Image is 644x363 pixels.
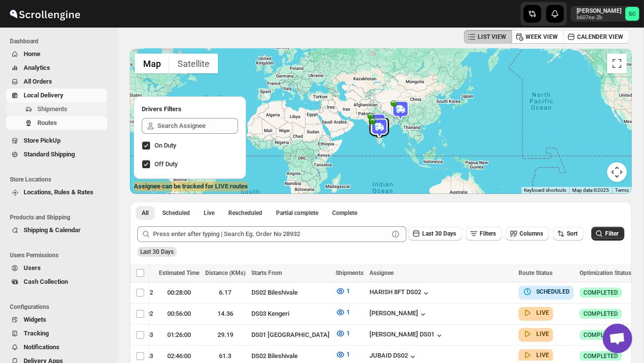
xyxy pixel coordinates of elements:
img: ScrollEngine [8,1,82,26]
span: Scheduled [162,209,190,217]
button: Users [6,261,107,275]
button: Analytics [6,61,107,75]
text: SC [629,11,636,17]
button: Tracking [6,327,107,340]
div: Open chat [603,324,632,353]
button: Shipments [6,102,107,116]
button: CALENDER VIEW [563,30,629,44]
div: 00:28:00 [159,288,199,298]
div: DS03 Kengeri [251,309,330,319]
span: Locations, Rules & Rates [24,188,93,196]
button: LIVE [522,350,549,360]
button: Filter [591,227,624,241]
div: 01:26:00 [159,330,199,340]
span: Shipments [37,105,67,113]
span: All Orders [24,78,52,85]
input: Press enter after typing | Search Eg. Order No 28932 [153,226,389,242]
span: Standard Shipping [24,151,75,158]
button: Show street map [135,54,169,73]
span: Home [24,50,40,58]
a: Open this area in Google Maps (opens a new window) [132,181,165,194]
span: Tracking [24,330,49,337]
button: Columns [506,227,549,241]
span: Notifications [24,343,60,351]
span: 1 [346,287,350,295]
span: Last 30 Days [422,230,456,237]
label: Assignee can be tracked for LIVE routes [134,181,248,191]
button: SCHEDULED [522,287,570,297]
span: COMPLETED [583,331,618,339]
div: DS02 Bileshivale [251,288,330,298]
button: [PERSON_NAME] [369,309,428,319]
button: 1 [330,304,356,320]
button: HARISH 8FT DS02 [369,288,431,298]
span: Configurations [10,303,111,311]
button: LIVE [522,308,549,318]
p: [PERSON_NAME] [577,7,621,15]
span: Sort [567,230,578,237]
span: LIST VIEW [478,33,506,41]
b: LIVE [536,309,549,316]
div: 6.17 [205,288,245,298]
div: 29.19 [205,330,245,340]
span: Route Status [519,270,552,276]
span: Rescheduled [228,209,262,217]
div: JUBAID DS02 [369,352,418,362]
span: Cash Collection [24,278,68,285]
button: Widgets [6,313,107,327]
button: Home [6,47,107,61]
a: Terms (opens in new tab) [615,187,629,193]
span: 1 [346,308,350,316]
button: Notifications [6,340,107,354]
span: 1 [346,330,350,337]
span: Sanjay chetri [625,7,639,21]
span: Optimization Status [580,270,631,276]
button: Sort [553,227,583,241]
button: 1 [330,326,356,341]
h2: Drivers Filters [142,104,238,114]
button: 1 [330,283,356,299]
span: Columns [520,230,543,237]
div: 02:46:00 [159,351,199,361]
p: b607ea-2b [577,15,621,21]
button: Routes [6,116,107,130]
button: Shipping & Calendar [6,223,107,237]
button: User menu [571,6,640,22]
span: Local Delivery [24,91,63,99]
button: All Orders [6,75,107,89]
button: Cash Collection [6,275,107,289]
button: Map camera controls [607,162,627,182]
span: Analytics [24,64,50,71]
span: All [142,209,149,217]
span: Off Duty [154,160,178,168]
span: Live [204,209,215,217]
span: COMPLETED [583,289,618,297]
span: COMPLETED [583,352,618,360]
span: Shipments [336,270,364,276]
button: LIVE [522,329,549,339]
div: 00:56:00 [159,309,199,319]
span: Store Locations [10,176,111,183]
span: Products and Shipping [10,213,111,221]
div: 14.36 [205,309,245,319]
span: Filter [605,230,618,237]
span: Users [24,264,41,272]
span: Last 30 Days [140,248,174,255]
button: Keyboard shortcuts [524,187,566,194]
b: SCHEDULED [536,288,570,295]
span: Filters [480,230,496,237]
div: [PERSON_NAME] DS01 [369,331,444,340]
div: 61.3 [205,351,245,361]
div: DS02 Bileshivale [251,351,330,361]
span: Assignee [369,270,394,276]
span: Widgets [24,316,46,323]
button: Show satellite imagery [169,54,218,73]
span: Starts From [251,270,282,276]
span: Dashboard [10,37,111,45]
span: Complete [332,209,357,217]
span: On Duty [154,142,176,149]
span: Estimated Time [159,270,199,276]
span: Map data ©2025 [572,187,609,193]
